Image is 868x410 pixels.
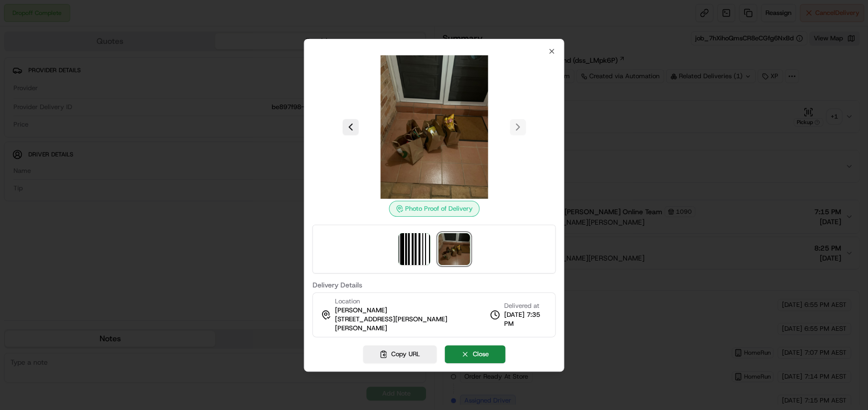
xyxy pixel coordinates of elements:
[389,201,479,217] div: Photo Proof of Delivery
[334,306,387,315] span: [PERSON_NAME]
[398,233,430,265] img: barcode_scan_on_pickup image
[334,315,488,333] span: [STREET_ADDRESS][PERSON_NAME][PERSON_NAME]
[362,55,506,199] img: photo_proof_of_delivery image
[504,301,547,310] span: Delivered at
[312,281,555,288] label: Delivery Details
[438,233,470,265] img: photo_proof_of_delivery image
[334,297,359,306] span: Location
[504,310,547,328] span: [DATE] 7:35 PM
[363,345,436,363] button: Copy URL
[444,345,505,363] button: Close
